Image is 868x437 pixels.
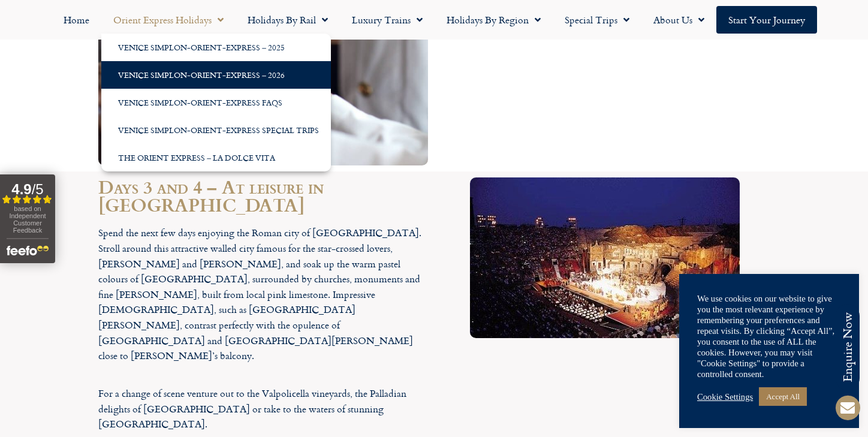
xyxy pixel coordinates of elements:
a: Venice Simplon-Orient-Express – 2025 [101,34,331,61]
p: Spend the next few days enjoying the Roman city of [GEOGRAPHIC_DATA]. Stroll around this attracti... [98,225,428,363]
a: Luxury Trains [340,6,435,34]
a: About Us [641,6,716,34]
ul: Orient Express Holidays [101,34,331,171]
a: Cookie Settings [697,391,753,402]
a: The Orient Express – La Dolce Vita [101,144,331,171]
a: Accept All [759,387,807,406]
a: Orient Express Holidays [101,6,236,34]
a: Holidays by Rail [236,6,340,34]
span: Days 3 and 4 – At leisure in [GEOGRAPHIC_DATA] [98,173,324,218]
a: Venice Simplon-Orient-Express Special Trips [101,116,331,144]
a: Holidays by Region [435,6,553,34]
div: We use cookies on our website to give you the most relevant experience by remembering your prefer... [697,293,841,379]
a: Start your Journey [716,6,817,34]
nav: Menu [6,6,862,34]
a: Venice Simplon-Orient-Express FAQs [101,89,331,116]
p: For a change of scene venture out to the Valpolicella vineyards, the Palladian delights of [GEOGR... [98,370,428,432]
a: Special Trips [553,6,641,34]
a: Venice Simplon-Orient-Express – 2026 [101,61,331,89]
a: Home [52,6,101,34]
